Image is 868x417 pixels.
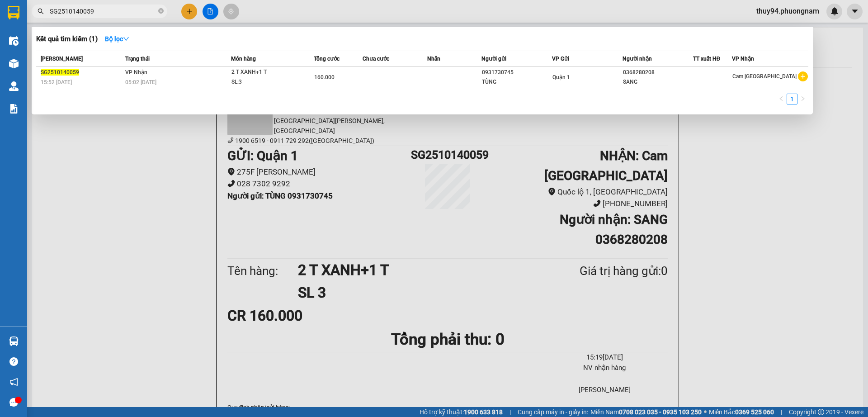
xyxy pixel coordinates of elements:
h3: Kết quả tìm kiếm ( 1 ) [36,34,98,44]
div: 0931730745 [482,68,552,77]
a: 1 [787,94,797,104]
span: Nhãn [427,56,440,62]
span: VP Gửi [552,56,569,62]
span: Món hàng [231,56,256,62]
div: SANG [623,77,693,87]
img: warehouse-icon [9,81,19,91]
span: 15:52 [DATE] [41,79,72,85]
span: close-circle [158,8,164,14]
img: warehouse-icon [9,36,19,46]
span: plus-circle [798,71,808,81]
span: question-circle [9,357,18,366]
div: 0368280208 [623,68,693,77]
strong: Bộ lọc [105,35,129,43]
span: [PERSON_NAME] [41,56,83,62]
li: Previous Page [776,94,787,104]
button: Bộ lọcdown [98,32,137,46]
span: 05:02 [DATE] [125,79,156,85]
span: right [800,96,806,101]
input: Tìm tên, số ĐT hoặc mã đơn [50,6,156,16]
span: left [778,96,784,101]
span: SG2510140059 [41,69,79,76]
span: Cam [GEOGRAPHIC_DATA] [732,73,797,80]
span: Trạng thái [125,56,150,62]
span: Tổng cước [314,56,340,62]
li: 1 [787,94,797,104]
span: Chưa cước [363,56,389,62]
li: Next Page [797,94,808,104]
span: VP Nhận [732,56,754,62]
span: Người nhận [623,56,652,62]
div: SL: 3 [231,77,299,87]
div: 2 T XANH+1 T [231,67,299,77]
span: search [38,8,44,14]
img: logo-vxr [8,6,19,19]
span: down [123,36,129,42]
span: TT xuất HĐ [693,56,721,62]
span: message [9,398,18,407]
span: VP Nhận [125,69,147,76]
img: warehouse-icon [9,59,19,68]
span: 160.000 [314,74,335,81]
span: notification [9,378,18,386]
img: solution-icon [9,104,19,114]
button: right [797,94,808,104]
img: warehouse-icon [9,336,19,346]
span: close-circle [158,7,164,16]
span: Người gửi [481,56,506,62]
div: TÙNG [482,77,552,87]
button: left [776,94,787,104]
span: Quận 1 [552,74,570,81]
